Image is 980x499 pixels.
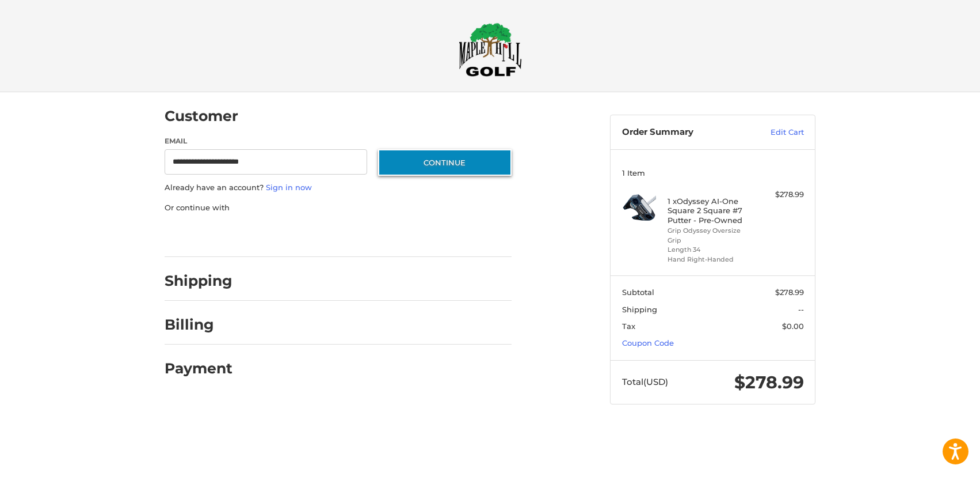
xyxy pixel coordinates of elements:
label: Email [165,136,367,146]
a: Coupon Code [622,338,674,347]
p: Or continue with [165,202,512,214]
button: Continue [378,149,512,176]
div: $278.99 [758,189,804,201]
iframe: PayPal-paylater [258,225,345,245]
span: $0.00 [782,322,804,331]
span: -- [798,305,804,314]
span: Total (USD) [622,376,668,387]
iframe: PayPal-paypal [161,225,247,245]
h3: Order Summary [622,127,746,138]
iframe: PayPal-venmo [356,225,443,245]
h3: 1 Item [622,168,804,177]
a: Edit Cart [746,127,804,138]
h2: Payment [165,360,232,377]
img: Maple Hill Golf [459,22,522,77]
li: Grip Odyssey Oversize Grip [668,226,756,245]
span: Tax [622,322,635,331]
span: Shipping [622,305,657,314]
h2: Customer [165,107,238,125]
h2: Billing [165,316,232,334]
h4: 1 x Odyssey AI-One Square 2 Square #7 Putter - Pre-Owned [668,196,756,225]
p: Already have an account? [165,182,512,194]
a: Sign in now [266,183,312,192]
span: Subtotal [622,288,654,297]
span: $278.99 [734,372,804,393]
li: Hand Right-Handed [668,255,756,264]
span: $278.99 [775,288,804,297]
li: Length 34 [668,245,756,255]
h2: Shipping [165,272,232,290]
